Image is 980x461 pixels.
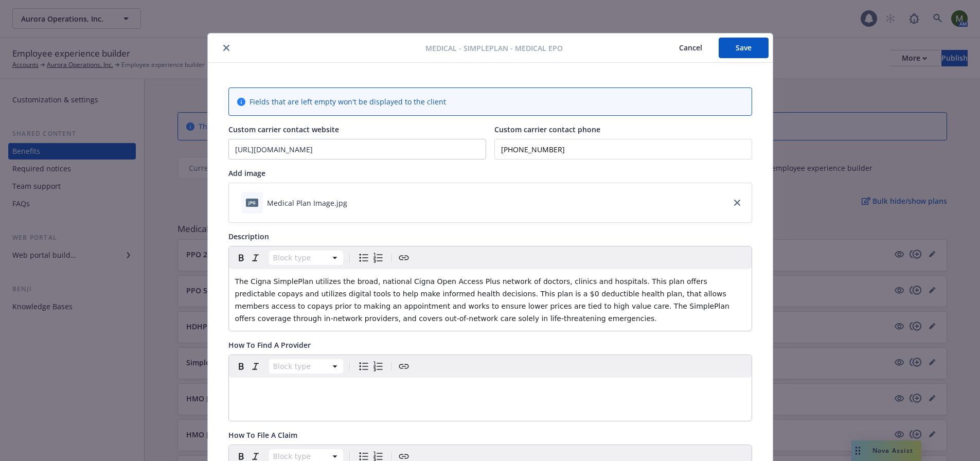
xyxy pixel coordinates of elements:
span: Custom carrier contact website [228,125,339,134]
button: Block type [269,251,343,265]
button: Bold [234,251,248,265]
button: Numbered list [371,251,385,265]
span: Custom carrier contact phone [494,125,600,134]
button: Block type [269,359,343,374]
button: close [220,42,233,54]
button: Bulleted list [357,359,371,374]
div: editable markdown [229,378,752,402]
button: Bulleted list [357,251,371,265]
button: Cancel [663,38,719,58]
div: editable markdown [229,269,752,331]
div: toggle group [357,251,385,265]
span: The Cigna SimplePlan utilizes the broad, national Cigna Open Access Plus network of doctors, clin... [235,277,732,323]
div: Medical Plan Image.jpg [267,198,347,208]
input: Add custom carrier contact phone [494,139,752,159]
a: close [731,197,743,209]
button: Create link [397,359,411,374]
input: Add custom carrier contact website [229,139,486,159]
span: Medical - SimplePlan - Medical EPO [425,43,563,54]
button: Italic [248,359,263,374]
button: Italic [248,251,263,265]
button: Numbered list [371,359,385,374]
button: download file [351,198,360,208]
button: Save [719,38,769,58]
button: Create link [397,251,411,265]
span: How To File A Claim [228,430,297,440]
span: jpg [246,199,258,206]
div: toggle group [357,359,385,374]
span: Add image [228,168,265,178]
button: Bold [234,359,248,374]
span: How To Find A Provider [228,340,311,350]
span: Fields that are left empty won't be displayed to the client [250,96,446,107]
span: Description [228,232,269,241]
